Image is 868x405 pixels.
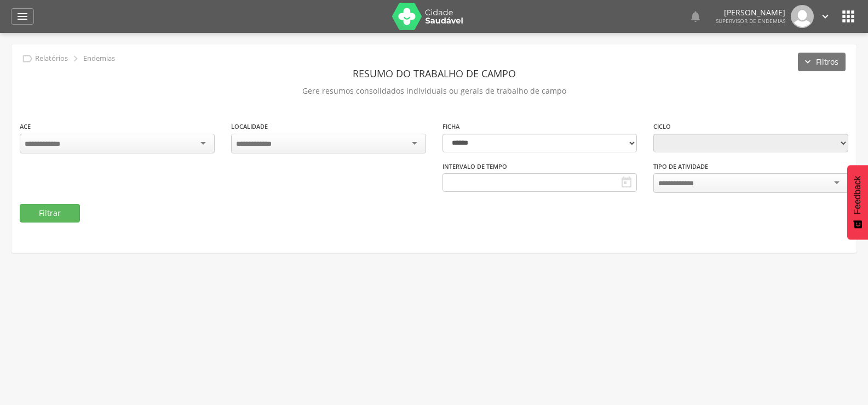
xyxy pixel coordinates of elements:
[853,176,863,214] span: Feedback
[819,10,831,22] i: 
[653,122,671,131] label: Ciclo
[11,8,34,25] a: 
[16,10,29,23] i: 
[798,53,846,71] button: Filtros
[20,204,80,223] button: Filtrar
[689,10,702,23] i: 
[231,122,268,131] label: Localidade
[442,122,459,131] label: Ficha
[653,162,708,171] label: Tipo de Atividade
[620,176,633,189] i: 
[21,53,33,65] i: 
[847,165,868,239] button: Feedback - Mostrar pesquisa
[35,54,68,63] p: Relatórios
[442,162,507,171] label: Intervalo de Tempo
[20,83,848,99] p: Gere resumos consolidados individuais ou gerais de trabalho de campo
[70,53,82,65] i: 
[20,64,848,83] header: Resumo do Trabalho de Campo
[840,8,857,25] i: 
[819,5,831,28] a: 
[716,17,785,25] span: Supervisor de Endemias
[716,9,785,16] p: [PERSON_NAME]
[20,122,31,131] label: ACE
[689,5,702,28] a: 
[83,54,115,63] p: Endemias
